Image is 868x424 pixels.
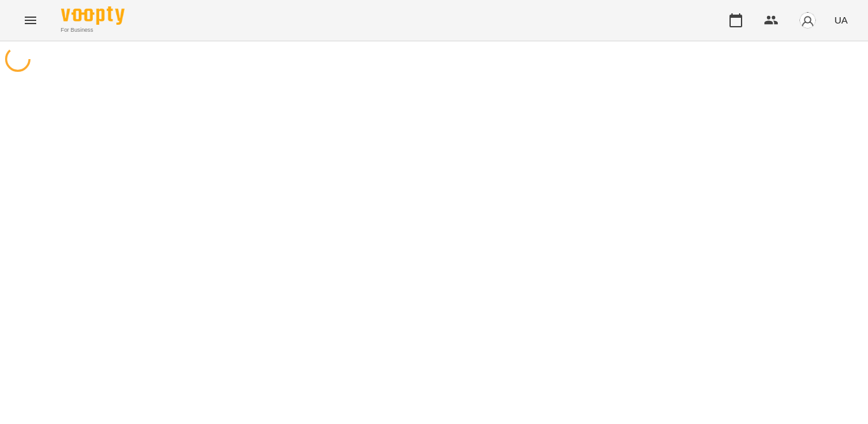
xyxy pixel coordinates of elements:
button: Menu [15,5,46,36]
span: UA [834,13,848,27]
button: UA [829,8,853,32]
img: avatar_s.png [799,11,817,29]
span: For Business [61,26,125,34]
img: Voopty Logo [61,6,125,25]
